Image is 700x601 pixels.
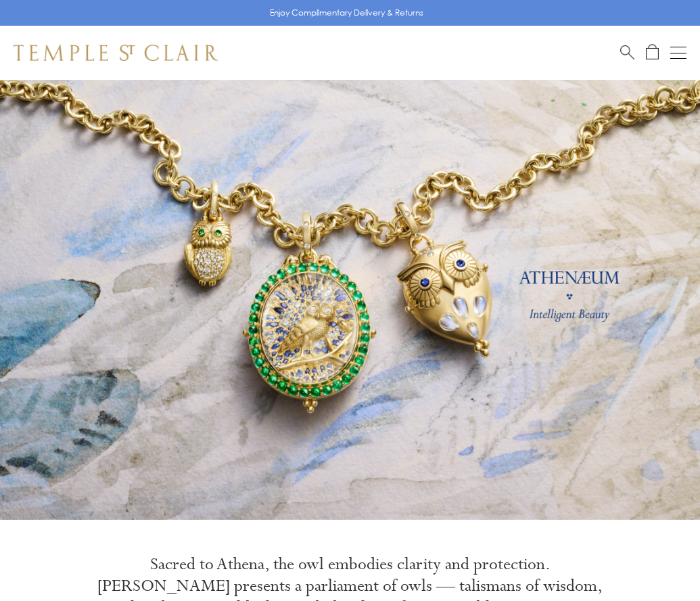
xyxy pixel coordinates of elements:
button: Open navigation [670,45,686,61]
p: Enjoy Complimentary Delivery & Returns [270,6,423,20]
a: Open Shopping Bag [646,44,659,61]
img: Temple St. Clair [14,45,218,61]
a: Search [620,44,634,61]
